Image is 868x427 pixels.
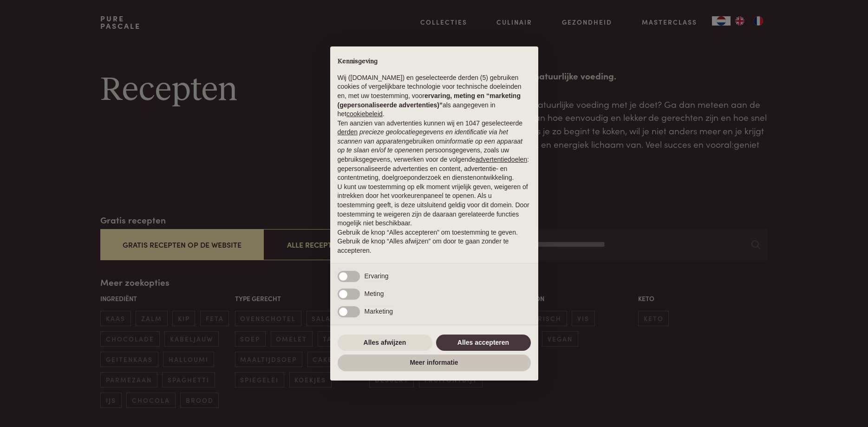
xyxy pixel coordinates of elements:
[346,110,383,118] a: cookiebeleid
[338,128,508,145] em: precieze geolocatiegegevens en identificatie via het scannen van apparaten
[338,228,531,256] p: Gebruik de knop “Alles accepteren” om toestemming te geven. Gebruik de knop “Alles afwijzen” om d...
[436,335,531,351] button: Alles accepteren
[338,138,523,154] em: informatie op een apparaat op te slaan en/of te openen
[338,183,531,228] p: U kunt uw toestemming op elk moment vrijelijk geven, weigeren of intrekken door het voorkeurenpan...
[365,290,384,297] span: Meting
[476,155,527,164] button: advertentiedoelen
[365,308,393,315] span: Marketing
[338,73,531,119] p: Wij ([DOMAIN_NAME]) en geselecteerde derden (5) gebruiken cookies of vergelijkbare technologie vo...
[338,119,531,183] p: Ten aanzien van advertenties kunnen wij en 1047 geselecteerde gebruiken om en persoonsgegevens, z...
[338,355,531,371] button: Meer informatie
[338,58,531,66] h2: Kennisgeving
[338,335,432,351] button: Alles afwijzen
[338,92,521,109] strong: ervaring, meting en “marketing (gepersonaliseerde advertenties)”
[338,128,358,137] button: derden
[365,272,389,280] span: Ervaring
